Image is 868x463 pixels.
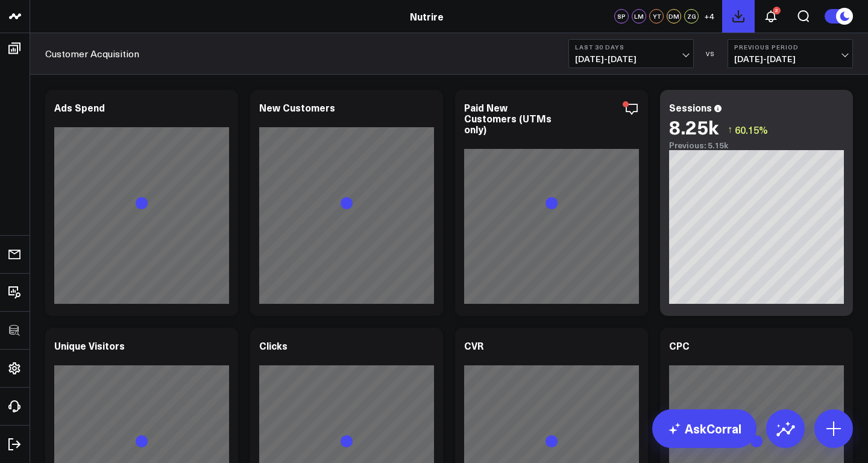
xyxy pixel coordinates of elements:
div: LM [632,9,646,24]
div: CVR [464,339,483,352]
button: Previous Period[DATE]-[DATE] [728,39,853,68]
div: Ads Spend [54,101,105,114]
span: + 4 [704,12,714,20]
div: Sessions [669,101,712,114]
a: Nutrire [410,10,444,23]
button: +4 [702,9,716,24]
span: 60.15% [735,123,768,136]
div: Previous: 5.15k [669,140,844,150]
div: YT [649,9,664,24]
div: DM [667,9,681,24]
div: Clicks [259,339,288,352]
span: [DATE] - [DATE] [734,54,846,64]
span: ↑ [728,122,732,137]
div: VS [700,50,722,57]
span: [DATE] - [DATE] [575,54,687,64]
b: Previous Period [734,43,846,51]
div: 2 [773,7,781,14]
a: Customer Acquisition [45,47,139,60]
button: Last 30 Days[DATE]-[DATE] [568,39,694,68]
div: ZG [684,9,699,24]
div: Unique Visitors [54,339,125,352]
div: SP [614,9,629,24]
a: AskCorral [652,409,756,448]
div: 8.25k [669,116,719,137]
div: Paid New Customers (UTMs only) [464,101,552,136]
b: Last 30 Days [575,43,687,51]
div: New Customers [259,101,335,114]
div: CPC [669,339,690,352]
